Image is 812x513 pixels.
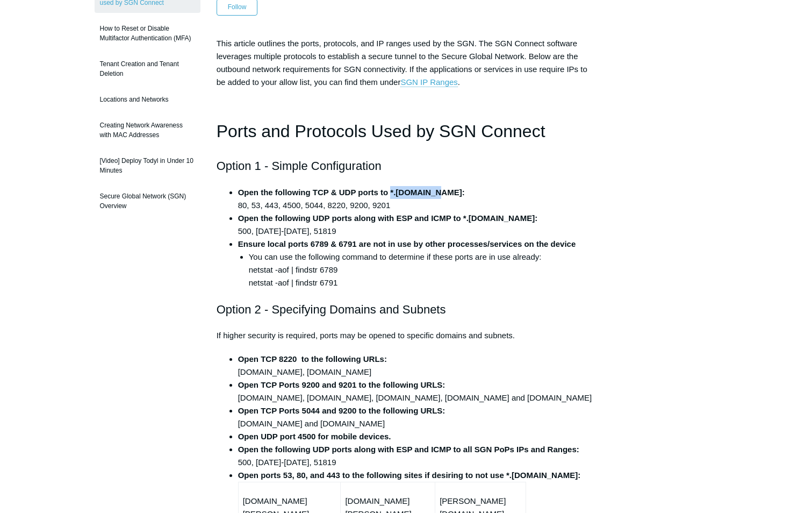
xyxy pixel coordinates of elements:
[238,186,596,212] li: 80, 53, 443, 4500, 5044, 8220, 9200, 9201
[238,353,596,379] li: [DOMAIN_NAME], [DOMAIN_NAME]
[238,445,579,454] strong: Open the following UDP ports along with ESP and ICMP to all SGN PoPs IPs and Ranges:
[238,212,596,238] li: 500, [DATE]-[DATE], 51819
[217,118,596,145] h1: Ports and Protocols Used by SGN Connect
[217,156,596,175] h2: Option 1 - Simple Configuration
[95,115,200,145] a: Creating Network Awareness with MAC Addresses
[249,251,596,289] li: You can use the following command to determine if these ports are in use already: netstat -aof | ...
[238,432,391,441] strong: Open UDP port 4500 for mobile devices.
[238,354,387,364] strong: Open TCP 8220 to the following URLs:
[238,213,538,223] strong: Open the following UDP ports along with ESP and ICMP to *.[DOMAIN_NAME]:
[217,39,587,87] span: This article outlines the ports, protocols, and IP ranges used by the SGN. The SGN Connect softwa...
[95,151,200,181] a: [Video] Deploy Todyl in Under 10 Minutes
[238,188,465,197] strong: Open the following TCP & UDP ports to *.[DOMAIN_NAME]:
[400,77,457,87] a: SGN IP Ranges
[238,239,576,248] strong: Ensure local ports 6789 & 6791 are not in use by other processes/services on the device
[238,379,596,404] li: [DOMAIN_NAME], [DOMAIN_NAME], [DOMAIN_NAME], [DOMAIN_NAME] and [DOMAIN_NAME]
[238,404,596,430] li: [DOMAIN_NAME] and [DOMAIN_NAME]
[95,54,200,84] a: Tenant Creation and Tenant Deletion
[238,380,445,389] strong: Open TCP Ports 9200 and 9201 to the following URLS:
[217,300,596,319] h2: Option 2 - Specifying Domains and Subnets
[238,471,581,480] strong: Open ports 53, 80, and 443 to the following sites if desiring to not use *.[DOMAIN_NAME]:
[238,406,445,415] strong: Open TCP Ports 5044 and 9200 to the following URLS:
[95,186,200,216] a: Secure Global Network (SGN) Overview
[95,18,200,48] a: How to Reset or Disable Multifactor Authentication (MFA)
[95,89,200,110] a: Locations and Networks
[217,329,596,342] p: If higher security is required, ports may be opened to specific domains and subnets.
[238,443,596,469] li: 500, [DATE]-[DATE], 51819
